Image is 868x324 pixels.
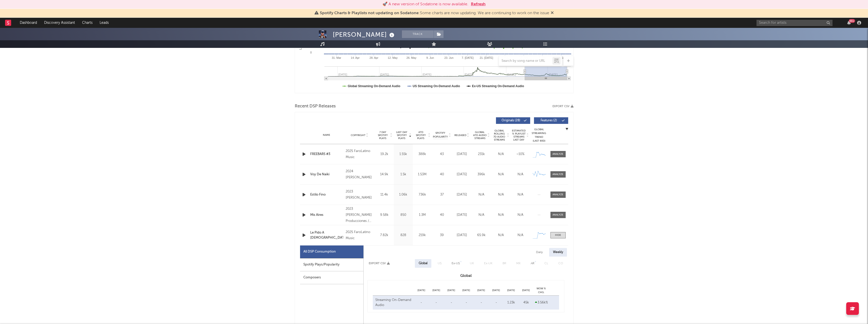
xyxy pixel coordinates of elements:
div: ~ 10 % [512,152,529,157]
div: 219k [414,233,431,238]
span: 7 Day Spotify Plays [376,131,390,140]
div: N/A [492,213,509,218]
span: Recent DSP Releases [295,103,336,109]
div: - [445,300,457,305]
a: Le Pido A [DEMOGRAPHIC_DATA] [310,230,343,240]
a: Discovery Assistant [41,18,79,28]
div: Composers [300,271,363,284]
div: [DATE] [489,289,504,292]
a: Leads [96,18,112,28]
div: 9.58k [376,213,393,218]
input: Search by song name or URL [499,59,552,63]
span: ATD Spotify Plays [414,131,428,140]
div: 231k [473,152,490,157]
div: Daily [532,248,547,257]
div: [DATE] [453,192,470,197]
div: - [430,300,442,305]
div: 65.9k [473,233,490,238]
div: 99 + [849,19,855,23]
div: - [415,300,428,305]
div: 14.9k [376,172,393,177]
div: 39 [433,233,451,238]
span: Last Day Spotify Plays [395,131,409,140]
div: 43 [433,152,451,157]
span: Features ( 2 ) [537,119,561,122]
div: 7.82k [376,233,393,238]
span: Spotify Charts & Playlists not updating on Sodatone [320,11,419,15]
div: 1.55k [395,152,412,157]
div: Global [419,260,428,266]
div: N/A [492,172,509,177]
div: Name [310,133,343,137]
button: Export CSV [552,105,574,108]
div: [DATE] [414,289,429,292]
div: 2024 [PERSON_NAME] [346,168,373,181]
div: N/A [492,233,509,238]
button: Export CSV [369,262,390,265]
div: N/A [512,213,529,218]
div: [DATE] [453,172,470,177]
a: FREEBARS #3 [310,152,343,157]
span: Dismiss [551,11,554,15]
div: [DATE] [474,289,489,292]
a: Charts [79,18,96,28]
div: [DATE] [453,233,470,238]
div: Weekly [549,248,567,257]
div: 45k [520,300,532,305]
div: 40 [433,213,451,218]
div: [DATE] [453,152,470,157]
span: Spotify Popularity [433,131,448,139]
div: - [490,300,502,305]
div: Global Streaming Trend (Last 60D) [531,128,547,143]
div: Estilo Fino [310,192,343,197]
div: [DATE] [519,289,533,292]
div: [DATE] [444,289,459,292]
div: 40 [433,172,451,177]
div: Spotify Plays/Popularity [300,258,363,271]
div: 850 [395,213,412,218]
div: All DSP Consumption [300,245,363,258]
h3: Global [364,273,568,279]
button: 99+ [847,21,851,25]
div: [DATE] [504,289,519,292]
div: 1.23k [505,300,517,305]
div: 3.56k % [535,300,548,305]
div: N/A [512,172,529,177]
div: Voy De Naiki [310,172,343,177]
div: [DATE] [429,289,444,292]
div: 11.4k [376,192,393,197]
div: 1.5k [395,172,412,177]
div: Ex-US [452,260,460,266]
div: 828 [395,233,412,238]
div: 37 [433,192,451,197]
div: N/A [473,192,490,197]
div: WoW % Chg. [534,287,549,294]
span: Originals ( 28 ) [499,119,523,122]
div: 1.06k [395,192,412,197]
text: Luminate Daily Streams [299,17,302,50]
div: All DSP Consumption [303,249,336,255]
div: 2023 [PERSON_NAME] [346,189,373,201]
span: : Some charts are now updating. We are continuing to work on the issue [320,11,549,15]
a: Dashboard [16,18,41,28]
div: [PERSON_NAME] [333,30,396,39]
div: - [475,300,487,305]
div: 1.3M [414,213,431,218]
div: N/A [473,213,490,218]
a: Mis Aires [310,213,343,218]
div: N/A [512,233,529,238]
span: Global Rolling 7D Audio Streams [492,129,506,141]
div: 1.53M [414,172,431,177]
span: Global ATD Audio Streams [473,131,487,140]
button: Originals(28) [496,117,530,124]
input: Search for artists [756,20,833,26]
div: 736k [414,192,431,197]
div: Streaming On-Demand Audio [375,298,413,308]
div: N/A [492,192,509,197]
span: Released [454,134,466,137]
div: 🚀 A new version of Sodatone is now available. [382,1,468,7]
div: 2025 FaroLatino Music [346,148,373,160]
